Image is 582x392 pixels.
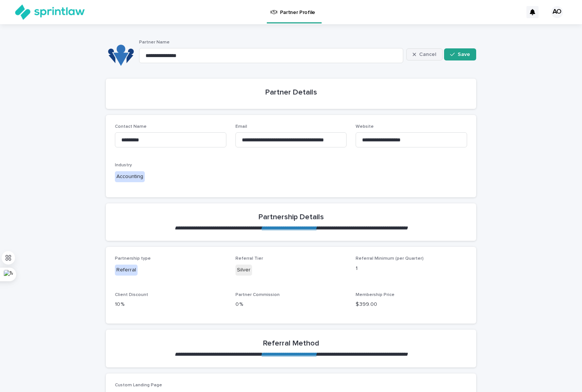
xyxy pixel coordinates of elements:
[551,6,563,18] div: AO
[356,301,467,308] p: $ 399.00
[265,88,317,97] h2: Partner Details
[115,256,151,261] span: Partnership type
[115,383,162,387] span: Custom Landing Page
[258,212,324,222] h2: Partnership Details
[356,256,424,261] span: Referral Minimum (per Quarter)
[419,52,436,57] span: Cancel
[115,171,145,182] div: Accounting
[356,124,374,129] span: Website
[15,5,85,20] img: lAReR8lAQ0auaI8hccMo
[235,265,252,276] div: Silver
[406,48,443,60] button: Cancel
[263,339,319,348] h2: Referral Method
[458,52,470,57] span: Save
[356,265,467,273] p: 1
[356,293,395,297] span: Membership Price
[235,301,347,308] p: 0 %
[235,256,263,261] span: Referral Tier
[235,293,280,297] span: Partner Commission
[139,40,170,45] span: Partner Name
[115,124,147,129] span: Contact Name
[115,293,148,297] span: Client Discount
[115,265,138,276] div: Referral
[115,163,132,167] span: Industry
[115,301,226,308] p: 10 %
[235,124,247,129] span: Email
[444,48,476,60] button: Save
